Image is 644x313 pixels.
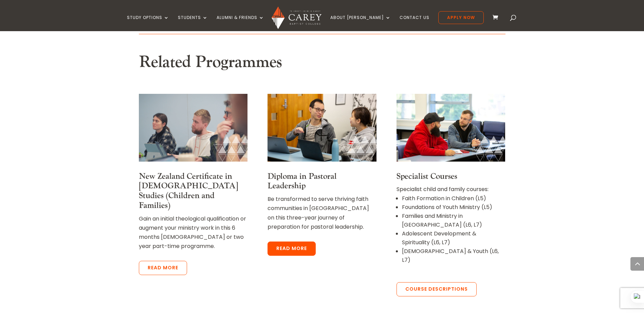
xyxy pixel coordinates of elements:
[397,156,505,164] a: Neven Dzaferic and Blake Pulman used to promote Specialist Courses
[268,171,337,191] a: Diploma in Pastoral Leadership
[139,53,505,76] h2: Related Programmes
[397,185,505,194] p: Specialist child and family courses:
[330,15,391,31] a: About [PERSON_NAME]
[402,212,505,229] li: Families and Ministry in [GEOGRAPHIC_DATA] (L6, L7)
[402,230,476,246] span: Adolescent Development & Spirituality (L6, L7)
[139,261,187,275] a: Read more
[402,203,505,212] li: Foundations of Youth Ministry (L5)
[438,11,484,24] a: Apply Now
[397,282,477,296] a: Course Descriptions
[397,171,457,182] a: Specialist Courses
[268,94,376,162] img: Jonathan Chou and Eunice Tong used to promote Diploma in Pastoral Leadership
[217,15,264,31] a: Alumni & Friends
[402,247,505,265] li: [DEMOGRAPHIC_DATA] & Youth (L6, L7)
[139,156,247,164] a: Carey students in class
[139,171,238,211] a: New Zealand Certificate in [DEMOGRAPHIC_DATA] Studies (Children and Families)
[400,15,429,31] a: Contact Us
[268,194,376,231] p: Be transformed to serve thriving faith communities in [GEOGRAPHIC_DATA] on this three-year journe...
[139,94,247,162] img: Carey students in class
[139,214,247,251] p: Gain an initial theological qualification or augment your ministry work in this 6 months [DEMOGRA...
[127,15,169,31] a: Study Options
[402,194,505,203] li: Faith Formation in Children (L5)
[397,94,505,162] img: Neven Dzaferic and Blake Pulman used to promote Specialist Courses
[268,156,376,164] a: Jonathan Chou and Eunice Tong used to promote Diploma in Pastoral Leadership
[178,15,208,31] a: Students
[272,6,321,29] img: Carey Baptist College
[268,242,316,256] a: Read more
